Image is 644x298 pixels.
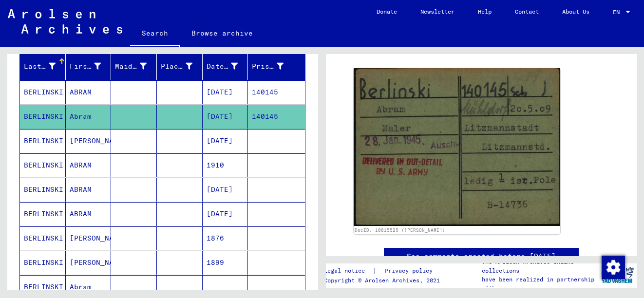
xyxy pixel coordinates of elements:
a: Legal notice [324,266,373,276]
img: 001.jpg [354,68,560,226]
mat-cell: [PERSON_NAME] [66,129,112,153]
div: Maiden Name [115,58,159,74]
mat-header-cell: Place of Birth [157,53,203,80]
mat-cell: 1910 [203,153,248,177]
mat-cell: ABRAM [66,178,112,202]
div: Prisoner # [252,58,296,74]
mat-cell: [DATE] [203,80,248,104]
mat-cell: BERLINSKI [20,178,66,202]
mat-header-cell: First Name [66,53,112,80]
p: The Arolsen Archives online collections [482,258,598,275]
mat-cell: BERLINSKI [20,153,66,177]
a: Search [130,21,180,47]
div: Maiden Name [115,61,147,72]
mat-cell: BERLINSKI [20,226,66,250]
img: Change consent [602,256,625,279]
mat-cell: 1899 [203,251,248,275]
a: DocID: 10615525 ([PERSON_NAME]) [355,227,445,233]
div: Date of Birth [207,58,250,74]
p: Copyright © Arolsen Archives, 2021 [324,276,444,285]
mat-cell: BERLINSKI [20,251,66,275]
div: Place of Birth [161,61,192,72]
div: Prisoner # [252,61,284,72]
mat-cell: Abram [66,105,112,129]
mat-cell: BERLINSKI [20,129,66,153]
mat-cell: [PERSON_NAME] [66,226,112,250]
a: Privacy policy [377,266,444,276]
div: Last Name [24,58,68,74]
div: Date of Birth [207,61,238,72]
mat-cell: ABRAM [66,80,112,104]
img: yv_logo.png [599,263,636,287]
mat-cell: 1876 [203,226,248,250]
mat-cell: BERLINSKI [20,80,66,104]
div: First Name [70,61,101,72]
mat-cell: 140145 [248,105,305,129]
mat-cell: BERLINSKI [20,105,66,129]
mat-cell: [DATE] [203,105,248,129]
mat-cell: BERLINSKI [20,202,66,226]
mat-select-trigger: EN [613,8,620,16]
div: Change consent [601,255,625,279]
div: Place of Birth [161,58,205,74]
a: See comments created before [DATE] [407,251,556,261]
p: have been realized in partnership with [482,275,598,293]
mat-header-cell: Last Name [20,53,66,80]
mat-cell: [PERSON_NAME] [66,251,112,275]
img: Arolsen_neg.svg [8,9,122,34]
a: Browse archive [180,21,265,45]
mat-cell: ABRAM [66,202,112,226]
mat-cell: [DATE] [203,202,248,226]
mat-header-cell: Prisoner # [248,53,305,80]
mat-header-cell: Date of Birth [203,53,248,80]
div: First Name [70,58,114,74]
div: Last Name [24,61,56,72]
mat-cell: 140145 [248,80,305,104]
mat-cell: [DATE] [203,178,248,202]
mat-cell: [DATE] [203,129,248,153]
mat-header-cell: Maiden Name [111,53,157,80]
div: | [324,266,444,276]
mat-cell: ABRAM [66,153,112,177]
